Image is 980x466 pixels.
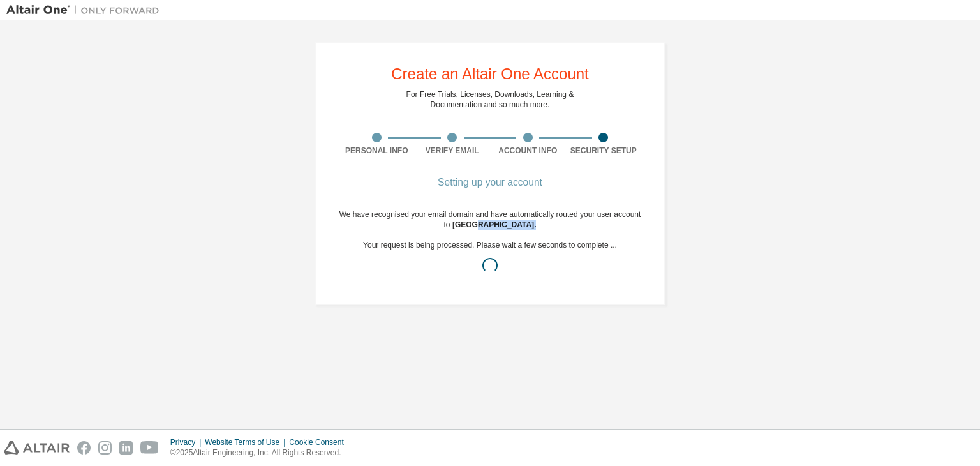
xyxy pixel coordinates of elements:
[490,146,566,156] div: Account Info
[452,220,537,229] span: [GEOGRAPHIC_DATA] .
[415,146,491,156] div: Verify Email
[205,437,289,447] div: Website Terms of Use
[339,179,641,186] div: Setting up your account
[339,146,415,156] div: Personal Info
[170,447,352,458] p: © 2025 Altair Engineering, Inc. All Rights Reserved.
[98,441,112,455] img: instagram.svg
[391,66,589,82] div: Create an Altair One Account
[119,441,133,455] img: linkedin.svg
[339,209,641,281] div: We have recognised your email domain and have automatically routed your user account to Your requ...
[406,89,574,110] div: For Free Trials, Licenses, Downloads, Learning & Documentation and so much more.
[4,441,70,455] img: altair_logo.svg
[140,441,159,455] img: youtube.svg
[289,437,351,447] div: Cookie Consent
[6,4,166,17] img: Altair One
[566,146,642,156] div: Security Setup
[170,437,205,447] div: Privacy
[77,441,91,455] img: facebook.svg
